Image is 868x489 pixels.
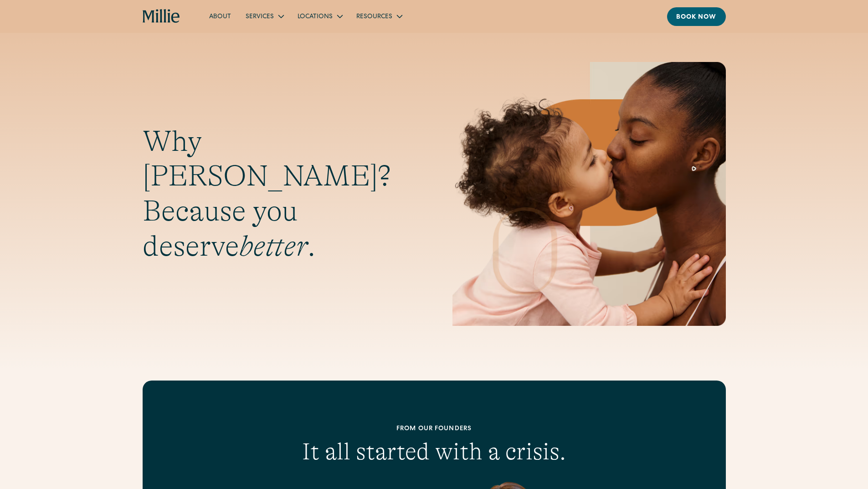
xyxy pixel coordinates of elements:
a: Book now [667,7,726,26]
a: About [202,9,238,24]
div: Locations [298,12,333,22]
div: Resources [356,12,392,22]
div: Book now [676,13,717,22]
div: Services [238,9,290,24]
a: home [143,9,180,24]
h2: It all started with a crisis. [201,438,668,466]
div: Resources [349,9,409,24]
div: Locations [290,9,349,24]
em: better [239,230,308,263]
div: From our founders [201,424,668,434]
div: Services [246,12,274,22]
h1: Why [PERSON_NAME]? Because you deserve . [143,124,416,264]
img: Mother and baby sharing a kiss, highlighting the emotional bond and nurturing care at the heart o... [452,62,726,326]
